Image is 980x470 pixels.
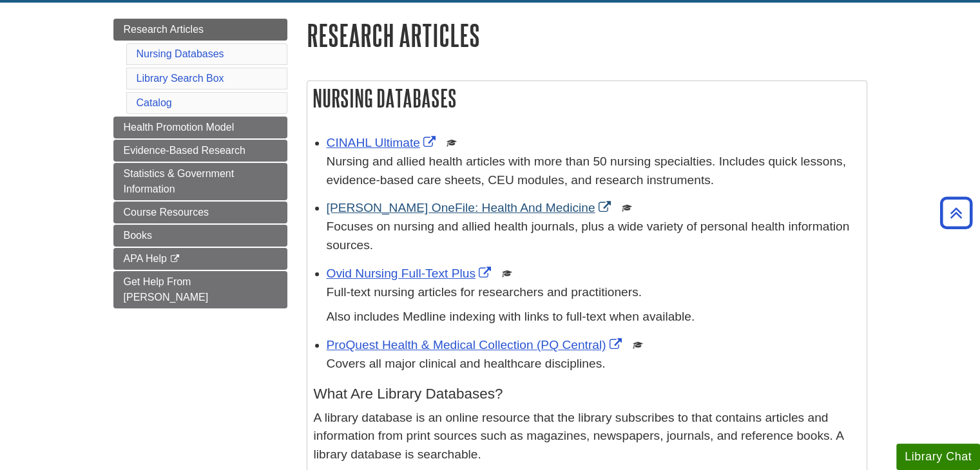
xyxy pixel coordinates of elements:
[124,276,209,303] span: Get Help From [PERSON_NAME]
[113,202,287,223] a: Course Resources
[327,283,860,302] p: Full-text nursing articles for researchers and practitioners.
[124,168,235,194] span: Statistics & Government Information
[936,204,977,221] a: Back to Top
[124,122,235,133] span: Health Promotion Model
[502,268,512,279] img: Scholarly or Peer Reviewed
[622,203,632,213] img: Scholarly or Peer Reviewed
[124,253,167,264] span: APA Help
[137,73,224,84] a: Library Search Box
[307,81,867,115] h2: Nursing Databases
[327,355,860,373] p: Covers all major clinical and healthcare disciplines.
[124,24,204,35] span: Research Articles
[113,225,287,247] a: Books
[169,255,180,263] i: This link opens in a new window
[113,163,287,200] a: Statistics & Government Information
[124,207,209,218] span: Course Resources
[327,267,494,280] a: Link opens in new window
[137,97,172,108] a: Catalog
[113,117,287,138] a: Health Promotion Model
[124,230,152,241] span: Books
[113,140,287,162] a: Evidence-Based Research
[307,19,867,52] h1: Research Articles
[327,153,860,190] p: Nursing and allied health articles with more than 50 nursing specialties. Includes quick lessons,...
[327,338,625,352] a: Link opens in new window
[314,409,860,464] p: A library database is an online resource that the library subscribes to that contains articles an...
[327,136,439,149] a: Link opens in new window
[896,444,980,470] button: Library Chat
[633,340,643,350] img: Scholarly or Peer Reviewed
[314,386,860,402] h4: What Are Library Databases?
[327,201,614,214] a: Link opens in new window
[447,138,457,148] img: Scholarly or Peer Reviewed
[327,218,860,255] p: Focuses on nursing and allied health journals, plus a wide variety of personal health information...
[113,19,287,308] div: Guide Page Menu
[124,145,245,156] span: Evidence-Based Research
[113,19,287,41] a: Research Articles
[137,48,224,59] a: Nursing Databases
[113,248,287,270] a: APA Help
[113,271,287,308] a: Get Help From [PERSON_NAME]
[327,308,860,326] p: Also includes Medline indexing with links to full-text when available.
